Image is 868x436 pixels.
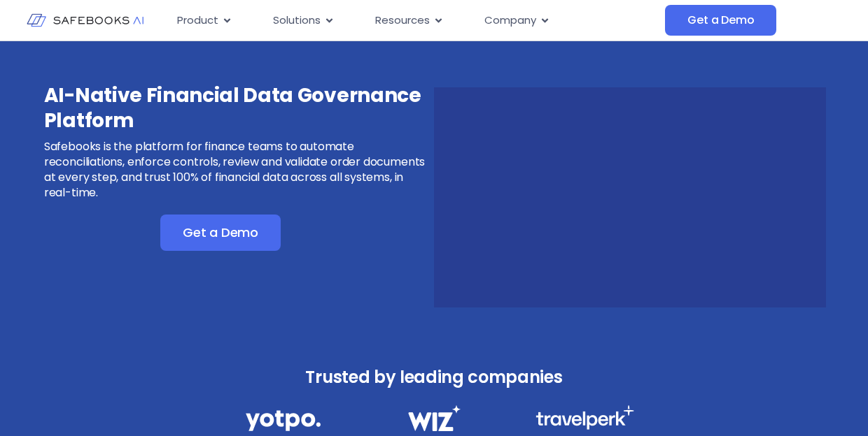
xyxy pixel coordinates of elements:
[273,13,321,29] span: Solutions
[183,226,258,240] span: Get a Demo
[535,405,634,430] img: Financial Data Governance 3
[44,139,432,201] p: Safebooks is the platform for finance teams to automate reconciliations, enforce controls, review...
[160,215,281,251] a: Get a Demo
[484,13,536,29] span: Company
[166,7,666,34] div: Menu Toggle
[44,83,432,133] h3: AI-Native Financial Data Governance Platform
[215,363,653,391] h3: Trusted by leading companies
[665,5,776,36] a: Get a Demo
[687,13,754,27] span: Get a Demo
[166,7,666,34] nav: Menu
[246,405,321,435] img: Financial Data Governance 1
[401,405,467,431] img: Financial Data Governance 2
[375,13,430,29] span: Resources
[177,13,218,29] span: Product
